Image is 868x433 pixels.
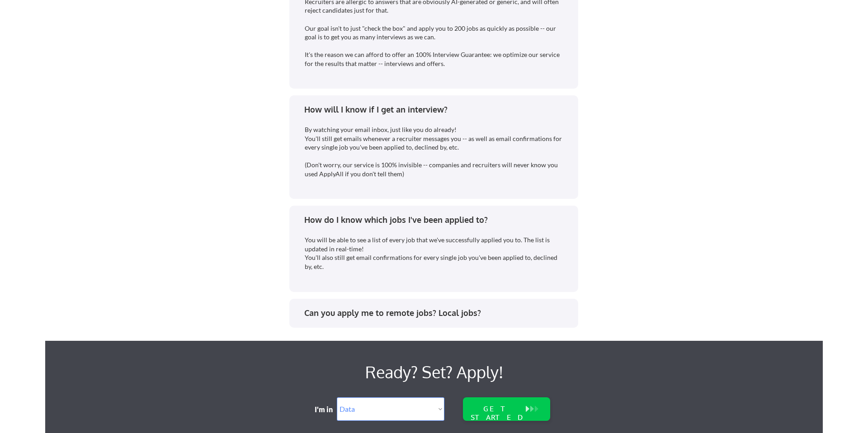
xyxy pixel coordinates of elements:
[305,235,564,271] div: You will be able to see a list of every job that we've successfully applied you to. The list is u...
[304,214,570,226] div: How do I know which jobs I've been applied to?
[469,405,527,422] div: GET STARTED
[315,405,339,414] div: I'm in
[305,125,564,179] div: By watching your email inbox, just like you do already! You'll still get emails whenever a recrui...
[304,104,570,115] div: How will I know if I get an interview?
[304,307,570,319] div: Can you apply me to remote jobs? Local jobs?
[172,359,696,385] div: Ready? Set? Apply!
